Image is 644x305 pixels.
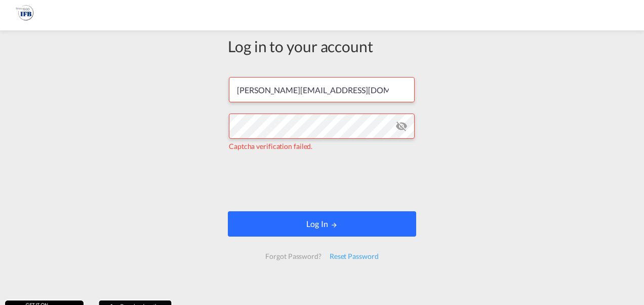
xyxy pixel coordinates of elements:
[229,77,415,102] input: Enter email/phone number
[228,211,416,237] button: LOGIN
[228,35,416,57] div: Log in to your account
[15,4,38,27] img: c0b03420251a11eebb6d2b272a91a531.png
[261,247,325,265] div: Forgot Password?
[245,162,399,201] iframe: reCAPTCHA
[395,120,408,132] md-icon: icon-eye-off
[326,247,383,265] div: Reset Password
[229,142,312,150] span: Captcha verification failed.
